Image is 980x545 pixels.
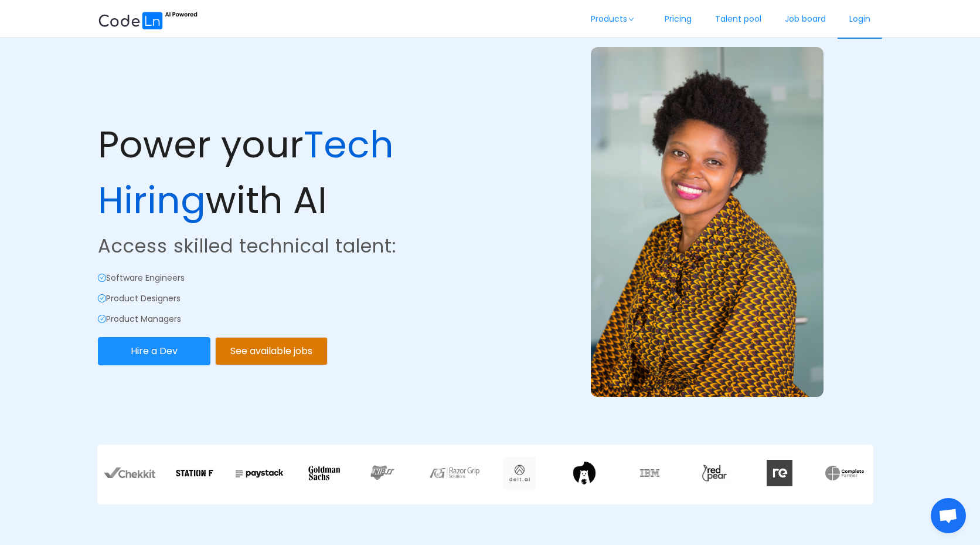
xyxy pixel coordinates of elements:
[571,460,597,486] img: tilig.e9f7ecdc.png
[98,232,488,260] p: Access skilled technical talent:
[825,466,865,480] img: xNYAAAAAA=
[98,315,106,323] i: icon: check-circle
[767,460,792,486] img: redata.c317da48.svg
[104,467,156,478] img: chekkit.0bccf985.webp
[98,313,488,325] p: Product Managers
[698,462,730,484] img: 3JiQAAAAAABZABt8ruoJIq32+N62SQO0hFKGtpKBtqUKlH8dAofS56CJ7FppICrj1pHkAOPKAAA=
[175,462,215,484] img: stationf.7781c04a.png
[591,47,824,397] img: example
[215,337,328,365] button: See available jobs
[98,119,394,226] span: Tech Hiring
[233,461,285,485] img: Paystack.7c8f16c5.webp
[640,469,659,477] img: ibm.f019ecc1.webp
[98,294,106,302] i: icon: check-circle
[367,462,413,484] img: nibss.883cf671.png
[308,466,341,480] img: goldman.0b538e24.svg
[98,292,488,305] p: Product Designers
[98,117,488,228] p: Power your with AI
[628,16,635,22] i: icon: down
[98,272,488,284] p: Software Engineers
[503,457,536,489] img: delt.973b3143.webp
[98,274,106,282] i: icon: check-circle
[98,337,210,365] button: Hire a Dev
[931,498,966,533] div: Open chat
[98,10,198,29] img: ai.87e98a1d.svg
[428,466,481,480] img: razor.decf57ec.webp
